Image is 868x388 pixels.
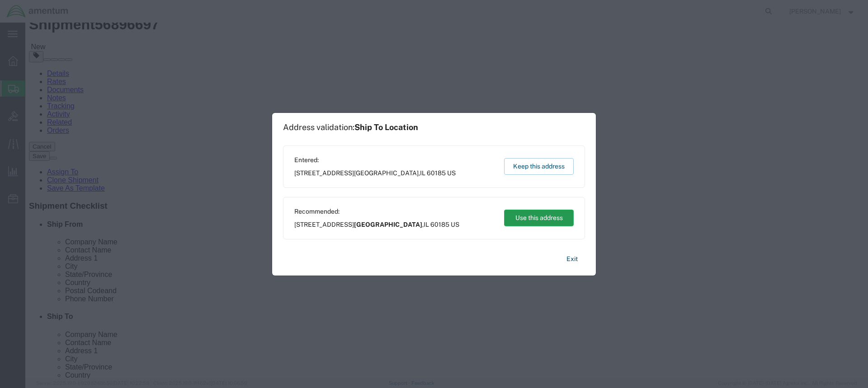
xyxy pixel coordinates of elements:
[294,168,456,178] span: [STREET_ADDRESS] ,
[354,122,418,132] span: Ship To Location
[427,169,446,177] span: 60185
[420,169,425,177] span: IL
[354,221,422,228] span: [GEOGRAPHIC_DATA]
[424,221,429,228] span: IL
[451,221,459,228] span: US
[447,169,456,177] span: US
[294,155,456,165] span: Entered:
[354,169,419,177] span: [GEOGRAPHIC_DATA]
[430,221,449,228] span: 60185
[504,158,574,175] button: Keep this address
[294,207,459,216] span: Recommended:
[504,210,574,226] button: Use this address
[559,251,585,267] button: Exit
[283,122,418,132] h1: Address validation:
[294,220,459,229] span: [STREET_ADDRESS] ,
